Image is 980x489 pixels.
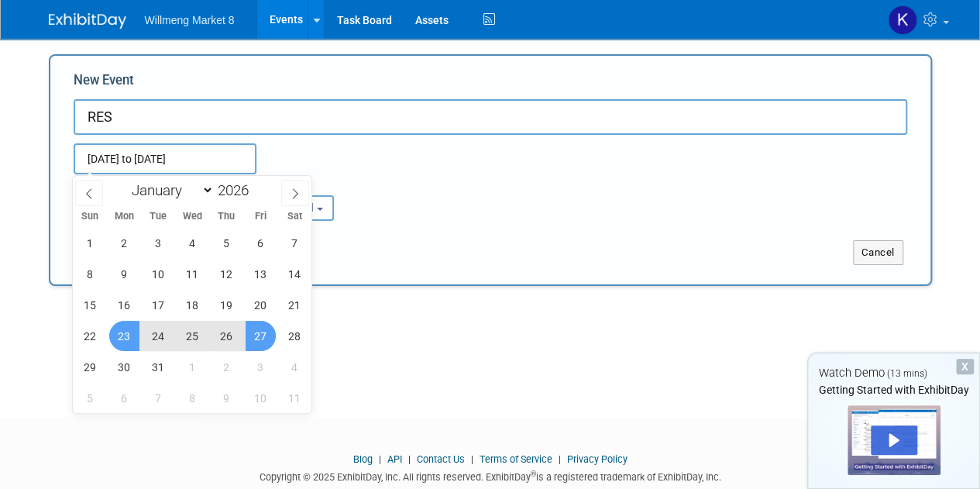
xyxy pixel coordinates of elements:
[375,453,385,465] span: |
[417,453,465,465] a: Contact Us
[246,259,276,289] span: March 13, 2026
[480,453,552,465] a: Terms of Service
[177,259,208,289] span: March 11, 2026
[280,290,310,320] span: March 21, 2026
[887,368,927,379] span: (13 mins)
[246,321,276,351] span: March 27, 2026
[280,259,310,289] span: March 14, 2026
[871,425,917,455] div: Play
[246,383,276,413] span: April 10, 2026
[211,383,242,413] span: April 9, 2026
[73,212,107,222] span: Sun
[109,290,139,320] span: March 16, 2026
[143,352,174,382] span: March 31, 2026
[211,228,242,258] span: March 5, 2026
[531,470,536,478] sup: ®
[145,14,235,26] span: Willmeng Market 8
[246,228,276,258] span: March 6, 2026
[125,181,214,200] select: Month
[387,453,402,465] a: API
[109,259,139,289] span: March 9, 2026
[214,181,260,199] input: Year
[109,352,139,382] span: March 30, 2026
[853,240,903,265] button: Cancel
[143,321,174,351] span: March 24, 2026
[209,212,243,222] span: Thu
[177,383,208,413] span: April 8, 2026
[143,290,174,320] span: March 17, 2026
[143,259,174,289] span: March 10, 2026
[74,143,256,174] input: Start Date - End Date
[404,453,414,465] span: |
[74,71,134,95] label: New Event
[75,383,105,413] span: April 5, 2026
[888,5,917,35] img: Kari McCormick
[75,321,105,351] span: March 22, 2026
[74,99,907,135] input: Name of Trade Show / Conference
[75,352,105,382] span: March 29, 2026
[49,13,126,29] img: ExhibitDay
[143,383,174,413] span: April 7, 2026
[808,365,979,381] div: Watch Demo
[109,228,139,258] span: March 2, 2026
[211,321,242,351] span: March 26, 2026
[211,259,242,289] span: March 12, 2026
[109,321,139,351] span: March 23, 2026
[567,453,628,465] a: Privacy Policy
[808,382,979,398] div: Getting Started with ExhibitDay
[246,290,276,320] span: March 20, 2026
[280,383,310,413] span: April 11, 2026
[211,290,242,320] span: March 19, 2026
[280,228,310,258] span: March 7, 2026
[277,212,311,222] span: Sat
[280,352,310,382] span: April 4, 2026
[75,228,105,258] span: March 1, 2026
[280,321,310,351] span: March 28, 2026
[555,453,565,465] span: |
[353,453,373,465] a: Blog
[177,352,208,382] span: April 1, 2026
[177,290,208,320] span: March 18, 2026
[175,212,209,222] span: Wed
[141,212,175,222] span: Tue
[75,259,105,289] span: March 8, 2026
[211,352,242,382] span: April 2, 2026
[75,290,105,320] span: March 15, 2026
[956,359,974,374] div: Dismiss
[107,212,141,222] span: Mon
[109,383,139,413] span: April 6, 2026
[243,212,277,222] span: Fri
[177,321,208,351] span: March 25, 2026
[177,228,208,258] span: March 4, 2026
[229,174,360,195] div: Participation:
[246,352,276,382] span: April 3, 2026
[467,453,477,465] span: |
[143,228,174,258] span: March 3, 2026
[74,174,205,195] div: Attendance / Format:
